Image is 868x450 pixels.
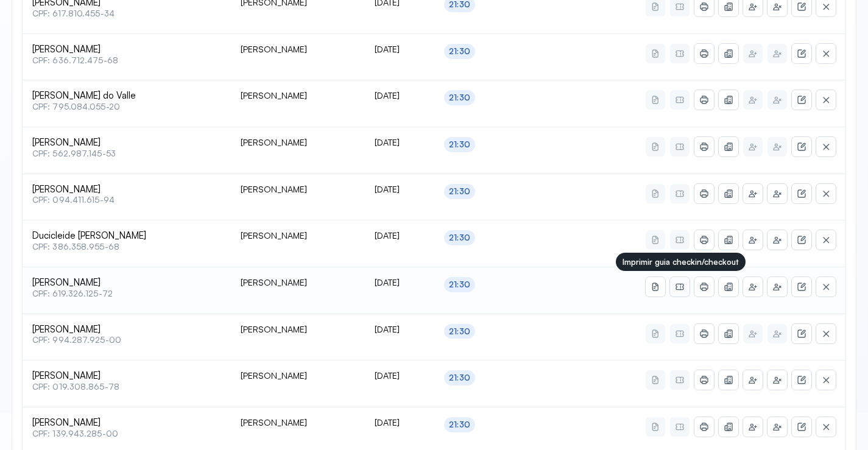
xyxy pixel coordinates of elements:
div: [PERSON_NAME] [241,90,355,101]
div: [PERSON_NAME] [241,230,355,241]
span: CPF: 617.810.455-34 [32,9,221,19]
span: [PERSON_NAME] [32,324,221,336]
div: [PERSON_NAME] [241,370,355,381]
span: CPF: 562.987.145-53 [32,149,221,159]
div: 21:30 [449,279,470,290]
div: [PERSON_NAME] [241,324,355,335]
span: CPF: 619.326.125-72 [32,289,221,299]
span: [PERSON_NAME] [32,277,221,289]
div: [DATE] [375,230,425,241]
span: CPF: 139.943.285-00 [32,429,221,439]
div: [PERSON_NAME] [241,184,355,195]
span: [PERSON_NAME] do Valle [32,90,221,102]
span: [PERSON_NAME] [32,370,221,382]
div: [DATE] [375,90,425,101]
span: [PERSON_NAME] [32,184,221,195]
div: 21:30 [449,186,470,197]
div: [DATE] [375,137,425,148]
div: [DATE] [375,370,425,381]
div: 21:30 [449,233,470,243]
span: [PERSON_NAME] [32,44,221,55]
div: [PERSON_NAME] [241,44,355,55]
span: CPF: 094.411.615-94 [32,195,221,205]
div: 21:30 [449,326,470,337]
div: 21:30 [449,93,470,103]
div: 21:30 [449,46,470,57]
div: [DATE] [375,184,425,195]
span: CPF: 636.712.475-68 [32,55,221,66]
div: [PERSON_NAME] [241,277,355,288]
span: Ducicleide [PERSON_NAME] [32,230,221,242]
span: CPF: 019.308.865-78 [32,382,221,392]
div: [DATE] [375,44,425,55]
div: [PERSON_NAME] [241,417,355,428]
span: CPF: 994.287.925-00 [32,335,221,345]
div: [DATE] [375,417,425,428]
span: CPF: 795.084.055-20 [32,102,221,112]
span: [PERSON_NAME] [32,137,221,149]
div: 21:30 [449,420,470,430]
span: CPF: 386.358.955-68 [32,242,221,252]
div: [PERSON_NAME] [241,137,355,148]
div: [DATE] [375,324,425,335]
span: [PERSON_NAME] [32,417,221,429]
div: 21:30 [449,373,470,383]
div: 21:30 [449,139,470,150]
div: [DATE] [375,277,425,288]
